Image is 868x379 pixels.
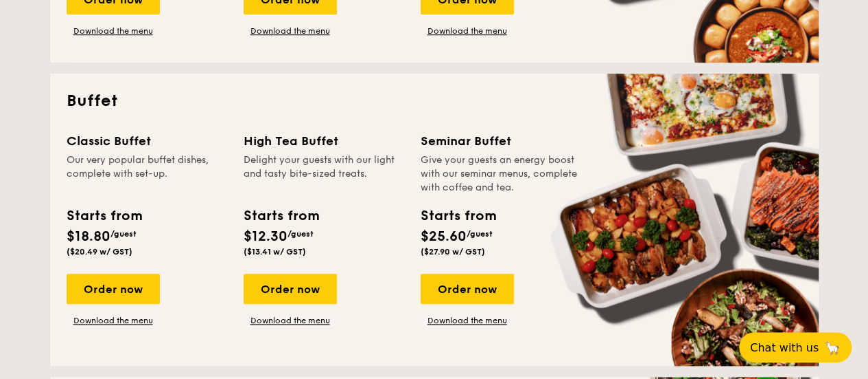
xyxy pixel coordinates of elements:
[824,340,841,356] span: 🦙
[110,229,137,239] span: /guest
[421,131,581,151] div: Seminar Buffet
[244,25,337,36] a: Download the menu
[421,247,485,257] span: ($27.90 w/ GST)
[244,153,404,195] div: Delight your guests with our light and tasty bite-sized treats.
[750,341,819,354] span: Chat with us
[244,315,337,326] a: Download the menu
[421,315,514,326] a: Download the menu
[244,206,318,226] div: Starts from
[421,274,514,304] div: Order now
[67,206,141,226] div: Starts from
[67,228,110,245] span: $18.80
[67,90,802,112] h2: Buffet
[421,25,514,36] a: Download the menu
[67,153,227,195] div: Our very popular buffet dishes, complete with set-up.
[244,228,288,245] span: $12.30
[421,228,467,245] span: $25.60
[244,131,404,151] div: High Tea Buffet
[67,131,227,151] div: Classic Buffet
[67,315,160,326] a: Download the menu
[421,206,495,226] div: Starts from
[244,274,337,304] div: Order now
[288,229,314,239] span: /guest
[67,247,132,257] span: ($20.49 w/ GST)
[244,247,306,257] span: ($13.41 w/ GST)
[421,153,581,195] div: Give your guests an energy boost with our seminar menus, complete with coffee and tea.
[467,229,493,239] span: /guest
[67,274,160,304] div: Order now
[67,25,160,36] a: Download the menu
[739,332,852,362] button: Chat with us🦙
